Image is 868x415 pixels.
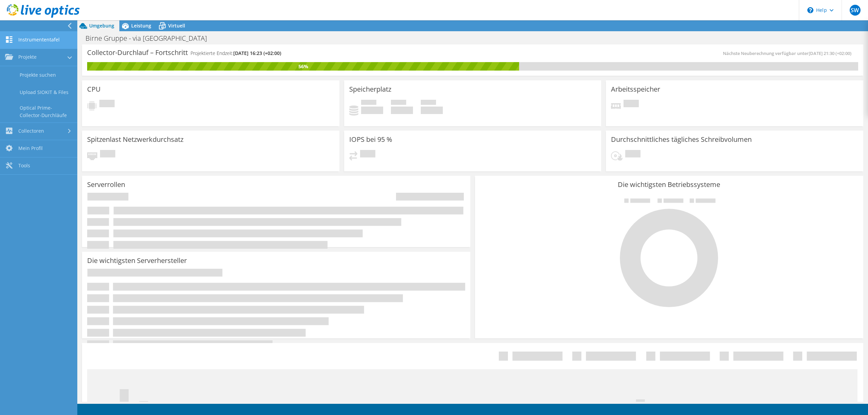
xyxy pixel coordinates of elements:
span: Nächste Neuberechnung verfügbar unter [723,50,855,56]
span: Verfügbar [391,100,406,107]
h4: 0 GiB [391,107,413,114]
span: Virtuell [168,22,185,29]
span: [DATE] 16:23 (+02:00) [233,50,281,56]
span: Belegt [361,100,376,107]
span: Ausstehend [360,150,375,159]
span: Umgebung [89,22,114,29]
h3: Arbeitsspeicher [611,86,660,93]
h3: Durchschnittliches tägliches Schreibvolumen [611,136,752,143]
h4: Projektierte Endzeit: [191,50,281,57]
h1: Birne Gruppe - via [GEOGRAPHIC_DATA] [82,35,217,42]
span: Ausstehend [625,150,640,159]
h3: IOPS bei 95 % [349,136,392,143]
h3: CPU [87,86,101,93]
svg: \n [807,7,813,13]
span: Leistung [131,22,151,29]
h3: Spitzenlast Netzwerkdurchsatz [87,136,183,143]
h3: Die wichtigsten Betriebssysteme [480,181,858,188]
div: 56% [87,63,519,70]
h3: Die wichtigsten Serverhersteller [87,257,187,264]
span: SW [850,5,861,16]
span: Insgesamt [421,100,436,107]
span: [DATE] 21:30 (+02:00) [809,50,851,56]
span: Ausstehend [99,100,115,109]
h4: 0 GiB [361,107,383,114]
span: Ausstehend [624,100,639,109]
h3: Serverrollen [87,181,125,188]
h4: 0 GiB [421,107,443,114]
h3: Speicherplatz [349,86,391,93]
span: Ausstehend [100,150,115,159]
